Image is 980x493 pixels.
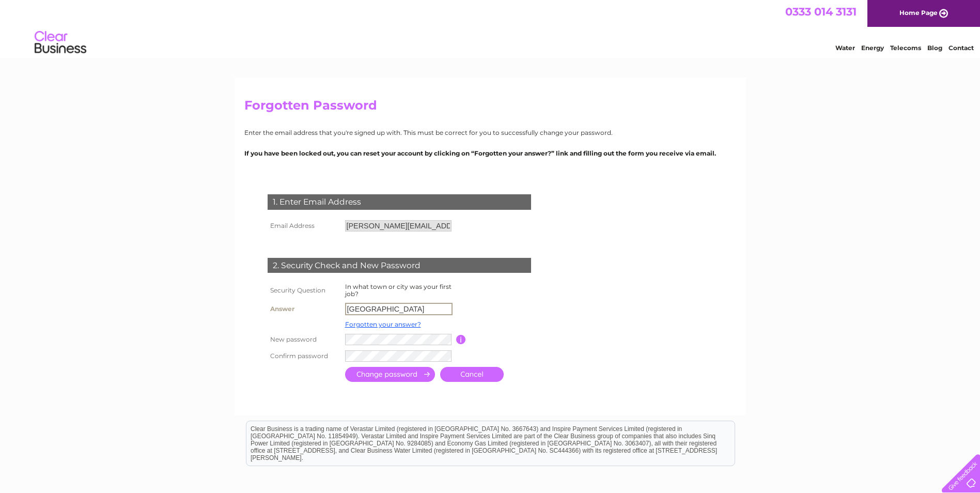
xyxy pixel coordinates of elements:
th: New password [265,331,343,348]
label: In what town or city was your first job? [345,283,452,298]
th: Answer [265,300,343,318]
div: 1. Enter Email Address [268,194,531,210]
a: 0333 014 3131 [785,5,857,18]
th: Security Question [265,281,343,300]
a: Energy [861,44,884,52]
div: Clear Business is a trading name of Verastar Limited (registered in [GEOGRAPHIC_DATA] No. 3667643... [246,6,735,50]
th: Email Address [265,218,343,234]
input: Submit [345,367,435,382]
p: If you have been locked out, you can reset your account by clicking on “Forgotten your answer?” l... [244,148,736,158]
a: Blog [927,44,942,52]
a: Forgotten your answer? [345,320,421,328]
p: Enter the email address that you're signed up with. This must be correct for you to successfully ... [244,128,736,137]
input: Information [456,335,466,344]
img: logo.png [34,27,87,58]
a: Water [835,44,855,52]
th: Confirm password [265,348,343,364]
h2: Forgotten Password [244,98,736,118]
div: 2. Security Check and New Password [268,258,531,273]
a: Telecoms [890,44,921,52]
a: Cancel [440,367,504,382]
a: Contact [948,44,974,52]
